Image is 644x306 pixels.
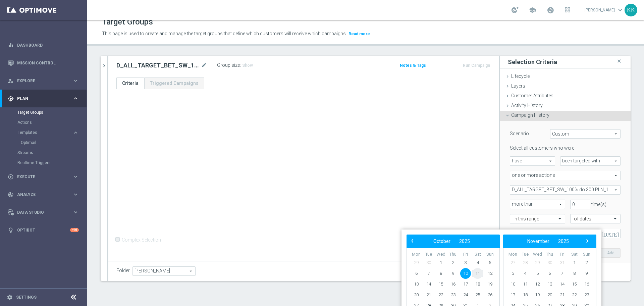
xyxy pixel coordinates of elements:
span: 15 [435,279,446,290]
span: 23 [448,290,459,300]
button: person_search Explore keyboard_arrow_right [7,78,79,84]
i: close [616,57,623,66]
div: Optimail [21,138,87,148]
span: 12 [532,279,543,290]
span: 1 [569,257,580,268]
a: Criteria [116,78,144,89]
div: Mission Control [8,54,79,72]
span: Templates [18,131,66,135]
a: [PERSON_NAME]keyboard_arrow_down [584,5,625,15]
button: chevron_right [101,56,107,75]
span: 24 [460,290,471,300]
label: : [240,62,241,68]
div: Templates [17,127,87,148]
div: Data Studio [8,209,72,215]
span: 10 [460,268,471,279]
span: 8 [435,268,446,279]
span: keyboard_arrow_down [616,6,624,14]
a: Settings [16,295,37,299]
th: weekday [410,252,423,257]
i: keyboard_arrow_right [72,209,79,215]
span: 9 [448,268,459,279]
span: 11 [472,268,483,279]
a: Target Groups [17,110,70,115]
span: 16 [448,279,459,290]
div: Templates [18,131,72,135]
button: 2025 [554,237,573,246]
span: 7 [423,268,434,279]
span: 23 [581,290,592,300]
th: weekday [423,252,435,257]
i: keyboard_arrow_right [72,130,79,136]
span: 22 [435,290,446,300]
div: Realtime Triggers [17,158,87,168]
bs-datepicker-navigation-view: ​ ​ ​ [505,237,591,246]
span: Lifecycle [511,73,530,79]
div: KK [625,4,637,16]
i: gps_fixed [8,96,14,102]
span: 29 [411,257,422,268]
span: 13 [544,279,555,290]
span: 2025 [459,239,470,244]
input: Select date range [510,229,621,238]
span: 15 [569,279,580,290]
th: weekday [484,252,496,257]
th: weekday [435,252,447,257]
button: Read more [348,30,371,38]
span: 16 [581,279,592,290]
span: 25 [472,290,483,300]
span: Execute [17,175,72,179]
i: lightbulb [8,227,14,233]
span: Explore [17,79,72,83]
span: 7 [557,268,568,279]
div: +10 [70,228,79,232]
span: 1 [435,257,446,268]
span: 27 [507,257,518,268]
i: [DATE] [601,231,620,237]
span: Plan [17,97,72,101]
span: 3 [460,257,471,268]
span: 10 [507,279,518,290]
button: Data Studio keyboard_arrow_right [7,210,79,215]
span: 2025 [558,239,569,244]
span: 8 [569,268,580,279]
span: time(s) [591,202,606,207]
span: 18 [520,290,531,300]
span: 5 [485,257,495,268]
ng-select: in this range [510,214,565,223]
div: equalizer Dashboard [7,43,79,48]
div: Analyze [8,192,72,198]
span: Data Studio [17,210,72,214]
i: settings [7,294,13,300]
i: chevron_right [101,62,107,69]
div: Templates keyboard_arrow_right [17,130,79,135]
span: 26 [485,290,495,300]
span: 19 [485,279,495,290]
span: 21 [423,290,434,300]
span: school [529,6,536,14]
span: 20 [411,290,422,300]
a: Actions [17,120,70,125]
span: 22 [569,290,580,300]
span: 31 [557,257,568,268]
i: equalizer [8,42,14,48]
button: Add [601,248,621,258]
div: Plan [8,96,72,102]
button: ‹ [408,237,417,246]
span: 6 [544,268,555,279]
span: 9 [581,268,592,279]
button: November [523,237,554,246]
span: 20 [544,290,555,300]
span: 28 [520,257,531,268]
span: 3 [507,268,518,279]
th: weekday [568,252,581,257]
th: weekday [556,252,568,257]
span: 30 [423,257,434,268]
span: October [433,239,450,244]
bs-datepicker-navigation-view: ​ ​ ​ [408,237,495,246]
span: 4 [520,268,531,279]
h3: Selection Criteria [508,58,557,66]
button: October [429,237,455,246]
span: Activity History [511,103,543,108]
div: Explore [8,78,72,84]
